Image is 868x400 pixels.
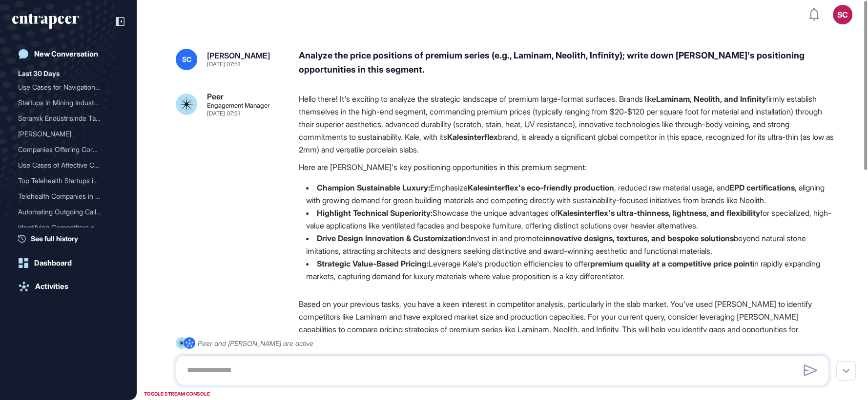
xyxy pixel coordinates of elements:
div: Seramik Endüstrisinde Tal... [18,111,111,126]
div: Analyze the price positions of premium series (e.g., Laminam, Neolith, Infinity); write down [PER... [299,49,837,77]
button: SC [833,5,852,24]
a: Dashboard [12,253,124,273]
div: Peer [207,93,224,100]
div: New Conversation [34,50,98,58]
div: TOGGLE STREAM CONSOLE [142,388,212,400]
span: SC [182,56,191,63]
strong: Champion Sustainable Luxury: [317,183,430,192]
div: Engagement Manager [207,102,270,109]
strong: Laminam, Neolith, and Infinity [656,94,766,104]
div: Startups in Mining Indust... [18,95,111,111]
div: Identifying Competitors of Veritus Agent [18,220,119,235]
div: Dashboard [34,259,72,267]
div: Telehealth Companies in t... [18,189,111,204]
div: Use Cases of Affective Computing in the Automotive Industry [18,157,119,173]
div: Seramik Endüstrisinde Talep Tahminleme Problemi İçin Use Case Geliştirme [18,111,119,126]
li: Invest in and promote beyond natural stone imitations, attracting architects and designers seekin... [299,232,837,257]
div: Top Telehealth Startups in the US [18,173,119,189]
strong: Kalesinterflex's eco-friendly production [468,183,614,192]
div: Top Telehealth Startups i... [18,173,111,189]
div: Use Cases for Navigation ... [18,79,111,95]
p: Hello there! It's exciting to analyze the strategic landscape of premium large-format surfaces. B... [299,93,837,156]
div: Identifying Competitors o... [18,220,111,235]
div: [PERSON_NAME] [18,126,111,142]
li: Emphasize , reduced raw material usage, and , aligning with growing demand for green building mat... [299,181,837,207]
strong: EPD certifications [729,183,795,192]
li: Leverage Kale's production efficiencies to offer in rapidly expanding markets, capturing demand f... [299,257,837,283]
div: Use Cases of Affective Co... [18,157,111,173]
div: Use Cases for Navigation Systems Operating Without GPS or Network Infrastructure Using Onboard Pe... [18,79,119,95]
p: Based on your previous tasks, you have a keen interest in competitor analysis, particularly in th... [299,298,837,348]
div: Telehealth Companies in the US: A Focus on the Health Industry [18,189,119,204]
div: Activities [35,282,68,291]
div: [DATE] 07:51 [207,111,240,116]
div: Peer and [PERSON_NAME] are active [198,337,313,349]
div: entrapeer-logo [12,14,79,29]
div: Curie [18,126,119,142]
div: [DATE] 07:51 [207,61,240,67]
div: Last 30 Days [18,68,60,79]
div: [PERSON_NAME] [207,52,270,59]
strong: Strategic Value-Based Pricing: [317,259,429,268]
li: Showcase the unique advantages of for specialized, high-value applications like ventilated facade... [299,207,837,232]
div: Startups in Mining Industry Focusing on Perception-Based Navigation Systems Without Absolute Posi... [18,95,119,111]
strong: Drive Design Innovation & Customization: [317,233,469,243]
div: Companies Offering Corpor... [18,142,111,157]
a: See full history [18,233,124,244]
strong: innovative designs, textures, and bespoke solutions [543,233,734,243]
strong: Kalesinterflex's ultra-thinness, lightness, and flexibility [558,208,760,218]
span: See full history [31,233,78,244]
strong: premium quality at a competitive price point [590,259,753,268]
div: Automating Outgoing Calls... [18,204,111,220]
a: Activities [12,277,124,296]
strong: Highlight Technical Superiority: [317,208,433,218]
strong: Kalesinterflex [447,132,498,142]
div: Automating Outgoing Calls in Call Centers [18,204,119,220]
p: Here are [PERSON_NAME]'s key positioning opportunities in this premium segment: [299,161,837,173]
a: New Conversation [12,44,124,64]
div: Companies Offering Corporate Cards for E-commerce Businesses [18,142,119,157]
